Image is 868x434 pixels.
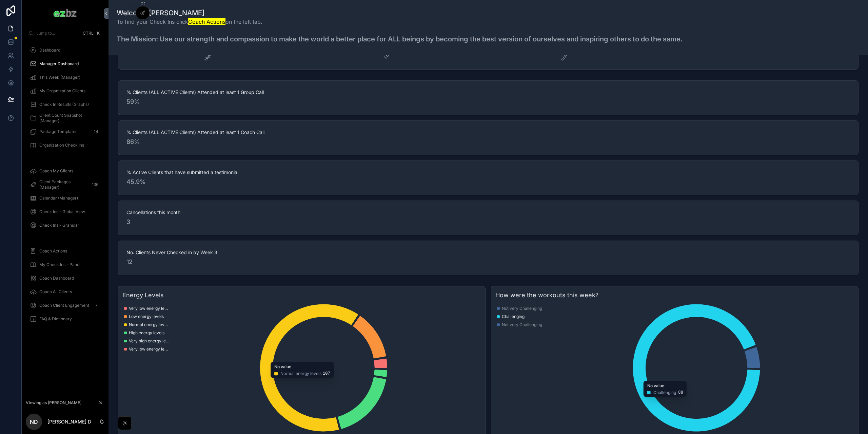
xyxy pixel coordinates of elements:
a: Client Count Snapshot (Manager) [26,112,104,124]
span: % Active Clients that have submitted a testimonial [126,169,850,176]
span: % Clients (ALL ACTIVE Clients) Attended at least 1 Group Call [126,89,850,96]
span: Not very Challenging [502,322,542,327]
span: Coach Dashboard [39,276,74,281]
a: Coach Client Engagement7 [26,299,104,312]
a: Manager Dashboard [26,58,104,70]
a: My Check Ins - Panel [26,259,104,271]
span: My Organization Clients [39,88,85,94]
span: ND [30,418,38,426]
span: This Week (Manager) [39,75,80,80]
span: K [96,31,101,36]
img: App logo [51,8,80,19]
div: chart [495,303,854,433]
span: Jump to... [36,31,79,36]
div: 7 [92,301,100,309]
span: Client Count Snapshot (Manager) [39,113,98,124]
span: 3 [126,217,850,227]
span: Not very Challenging [502,306,542,311]
span: Cancellations this month [126,209,850,216]
p: [PERSON_NAME] D [47,418,91,425]
span: My Check Ins - Panel [39,262,80,267]
span: Coach Client Engagement [39,303,89,308]
span: Manager Dashboard [39,61,79,67]
span: No. Clients Never Checked in by Week 3 [126,249,850,256]
span: 45.9% [126,177,850,187]
a: Coach My Clients [26,165,104,177]
p: To find your Check Ins click on the left tab. [117,18,683,26]
h1: Welcome [PERSON_NAME] [117,8,683,18]
span: Viewing as [PERSON_NAME] [26,400,81,405]
span: Check In Results (Graphs) [39,102,89,107]
h3: The Mission: Use our strength and compassion to make the world a better place for ALL beings by b... [117,34,683,44]
a: Coach Actions [26,245,104,257]
span: % Clients (ALL ACTIVE Clients) Attended at least 1 Coach Call [126,129,850,136]
span: Organization Check Ins [39,143,84,148]
a: Check In Results (Graphs) [26,98,104,111]
a: Calendar (Manager) [26,192,104,204]
span: Normal energy levels [129,322,170,327]
span: Challenging [502,314,525,319]
span: Low energy levels [129,314,164,319]
span: Package Templates [39,129,77,134]
a: This Week (Manager) [26,71,104,83]
span: Calendar (Manager) [39,195,78,201]
span: 59% [126,97,850,107]
div: scrollable content [22,39,108,334]
a: Coach Dashboard [26,272,104,284]
a: Package Templates14 [26,126,104,138]
span: Coach My Clients [39,168,73,174]
span: Dashboard [39,48,60,53]
span: Very high energy levels [129,338,170,344]
a: Dashboard [26,44,104,56]
span: Coach All Clients [39,289,72,295]
a: Coach All Clients [26,286,104,298]
span: Coach Actions [39,248,67,254]
span: FAQ & Dictionary [39,316,72,322]
mark: Coach Actions [188,18,225,25]
span: Check Ins - Global View [39,209,85,214]
h3: How were the workouts this week? [495,290,854,300]
span: Check Ins - Granular [39,223,79,228]
a: Check Ins - Granular [26,219,104,231]
a: FAQ & Dictionary [26,313,104,325]
span: High energy levels [129,330,164,336]
div: 14 [92,128,100,136]
a: Check Ins - Global View [26,206,104,218]
h3: Energy Levels [122,290,481,300]
span: Ctrl [82,30,94,37]
span: 12 [126,257,850,267]
a: Client Packages (Manager)136 [26,178,104,191]
button: Jump to...CtrlK [26,27,104,39]
div: chart [122,303,481,433]
div: 136 [90,181,100,189]
span: 86% [126,137,850,147]
a: Organization Check Ins [26,139,104,151]
span: Very low energy levels [129,346,170,352]
span: Client Packages (Manager) [39,179,87,190]
span: Very low energy levels [129,306,170,311]
a: My Organization Clients [26,85,104,97]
